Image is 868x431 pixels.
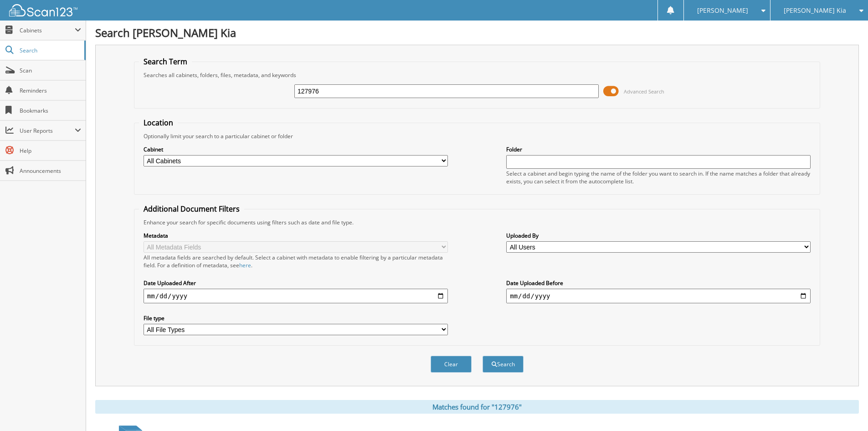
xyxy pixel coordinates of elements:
span: Advanced Search [624,88,664,95]
button: Clear [431,356,472,373]
div: Matches found for "127976" [95,400,859,414]
legend: Location [139,118,178,128]
a: here [239,261,251,269]
input: end [506,289,811,303]
label: Uploaded By [506,232,811,239]
div: Optionally limit your search to a particular cabinet or folder [139,132,815,140]
img: scan123-logo-white.svg [9,4,77,16]
span: Reminders [20,87,81,94]
input: start [144,289,448,303]
label: Date Uploaded After [144,279,448,287]
div: Select a cabinet and begin typing the name of the folder you want to search in. If the name match... [506,170,811,185]
label: Metadata [144,232,448,239]
div: Enhance your search for specific documents using filters such as date and file type. [139,218,815,226]
label: File type [144,314,448,322]
span: Cabinets [20,26,75,34]
legend: Additional Document Filters [139,204,244,214]
legend: Search Term [139,57,192,67]
span: Search [20,47,80,54]
div: Searches all cabinets, folders, files, metadata, and keywords [139,71,815,79]
span: Announcements [20,167,81,175]
span: Help [20,147,81,155]
h1: Search [PERSON_NAME] Kia [95,25,859,40]
div: All metadata fields are searched by default. Select a cabinet with metadata to enable filtering b... [144,254,448,269]
span: User Reports [20,127,75,135]
label: Cabinet [144,145,448,153]
span: Scan [20,67,81,74]
button: Search [483,356,524,373]
span: [PERSON_NAME] [697,8,748,13]
label: Date Uploaded Before [506,279,811,287]
label: Folder [506,145,811,153]
span: Bookmarks [20,107,81,114]
span: [PERSON_NAME] Kia [784,8,846,13]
